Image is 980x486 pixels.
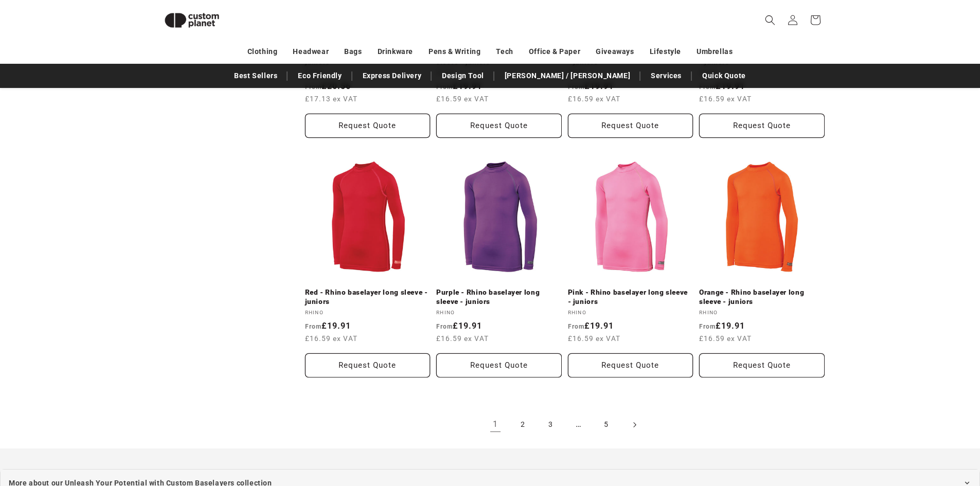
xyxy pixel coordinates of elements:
[496,43,513,61] a: Tech
[305,114,431,138] button: Request Quote
[247,43,278,61] a: Clothing
[529,43,580,61] a: Office & Paper
[699,353,825,377] button: Request Quote
[358,67,427,85] a: Express Delivery
[568,114,693,138] button: Request Quote
[699,114,825,138] button: Request Quote
[650,43,681,61] a: Lifestyle
[436,114,562,138] button: Request Quote
[436,353,562,377] button: Request Quote
[568,353,693,377] button: Request Quote
[305,413,825,436] nav: Pagination
[500,67,635,85] a: [PERSON_NAME] / [PERSON_NAME]
[429,43,480,61] a: Pens & Writing
[568,288,693,306] a: Pink - Rhino baselayer long sleeve - juniors
[229,67,282,85] a: Best Sellers
[512,413,534,436] a: Page 2
[305,353,431,377] button: Request Quote
[484,413,507,436] a: Page 1
[378,43,413,61] a: Drinkware
[305,288,431,306] a: Red - Rhino baselayer long sleeve - juniors
[808,375,980,486] iframe: Chat Widget
[567,413,590,436] span: …
[697,67,751,85] a: Quick Quote
[293,67,347,85] a: Eco Friendly
[436,288,562,306] a: Purple - Rhino baselayer long sleeve - juniors
[293,43,329,61] a: Headwear
[697,43,733,61] a: Umbrellas
[646,67,687,85] a: Services
[699,288,825,306] a: Orange - Rhino baselayer long sleeve - juniors
[540,413,562,436] a: Page 3
[623,413,646,436] a: Next page
[437,67,489,85] a: Design Tool
[344,43,362,61] a: Bags
[595,413,618,436] a: Page 5
[759,9,781,31] summary: Search
[596,43,634,61] a: Giveaways
[156,4,228,37] img: Custom Planet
